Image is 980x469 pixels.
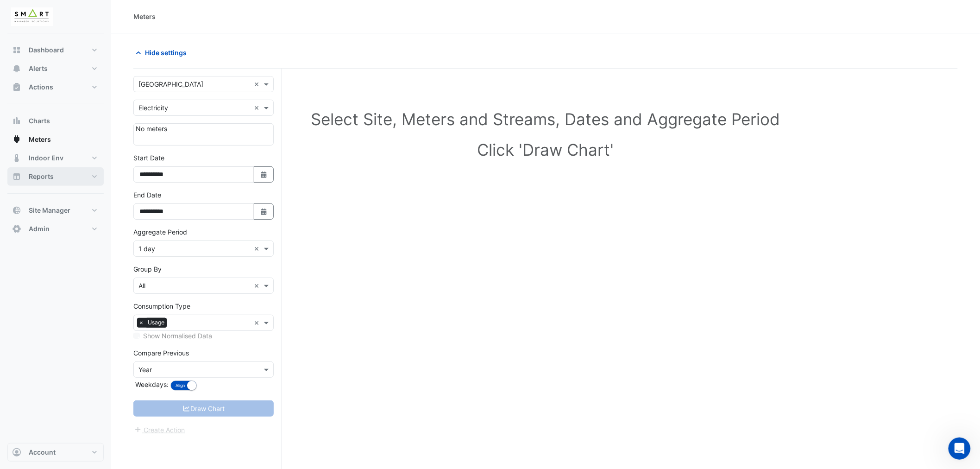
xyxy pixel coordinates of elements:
button: Dashboard [7,41,104,59]
button: Hide settings [133,44,193,61]
div: Meters [133,12,156,21]
span: Clear [254,79,262,89]
span: Dashboard [29,45,64,55]
span: Site Manager [29,206,70,215]
button: Gif picker [29,304,37,311]
button: go back [6,4,24,21]
span: Clear [254,318,262,328]
span: Reports [29,172,54,181]
button: Indoor Env [7,149,104,167]
label: Start Date [133,153,164,163]
span: Usage [145,318,167,327]
button: Admin [7,220,104,238]
label: Group By [133,264,162,274]
h1: Select Site, Meters and Streams, Dates and Aggregate Period [148,109,943,129]
img: Profile image for Mark [26,5,41,20]
span: Admin [29,224,50,234]
span: Alerts [29,64,48,73]
button: Account [7,443,104,462]
textarea: Message… [8,284,177,300]
span: Clear [254,244,262,254]
label: Consumption Type [133,301,190,311]
h1: Click 'Draw Chart' [148,140,943,159]
img: Profile image for Shafayet [52,5,67,20]
button: Site Manager [7,201,104,220]
img: Company Logo [11,7,53,26]
span: Charts [29,116,50,126]
app-icon: Actions [12,82,21,92]
span: Account [29,448,56,457]
button: Emoji picker [14,304,22,311]
label: Weekdays: [133,380,169,389]
button: Actions [7,78,104,96]
img: Profile image for Liam [39,5,54,20]
span: Hide settings [145,48,187,57]
span: Actions [29,82,53,92]
div: Expand window [126,31,177,41]
button: Send a message… [159,300,174,315]
label: Show Normalised Data [143,331,212,341]
app-icon: Site Manager [12,206,21,215]
fa-icon: Select Date [260,208,268,215]
h1: CIM [71,5,84,12]
app-icon: Indoor Env [12,153,21,163]
app-icon: Charts [12,116,21,126]
iframe: Intercom live chat [949,437,971,460]
app-icon: Admin [12,224,21,234]
div: Select meters or streams to enable normalisation [133,331,274,341]
app-icon: Reports [12,172,21,181]
span: No meters [136,125,167,133]
button: Meters [7,130,104,149]
span: Clear [254,103,262,113]
span: Clear [254,281,262,291]
button: Upload attachment [44,304,51,311]
span: Meters [29,135,51,144]
div: Expand window [108,26,185,45]
span: × [137,318,145,327]
p: Within 2 hours [78,12,122,21]
button: Alerts [7,59,104,78]
app-icon: Alerts [12,64,21,73]
button: Charts [7,112,104,130]
label: Aggregate Period [133,227,187,237]
app-icon: Dashboard [12,45,21,55]
button: Reports [7,167,104,186]
fa-icon: Select Date [260,171,268,178]
app-escalated-ticket-create-button: Please correct errors first [133,425,186,433]
button: Home [162,4,179,21]
app-icon: Meters [12,135,21,144]
span: Indoor Env [29,153,63,163]
label: End Date [133,190,161,200]
label: Compare Previous [133,348,189,358]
